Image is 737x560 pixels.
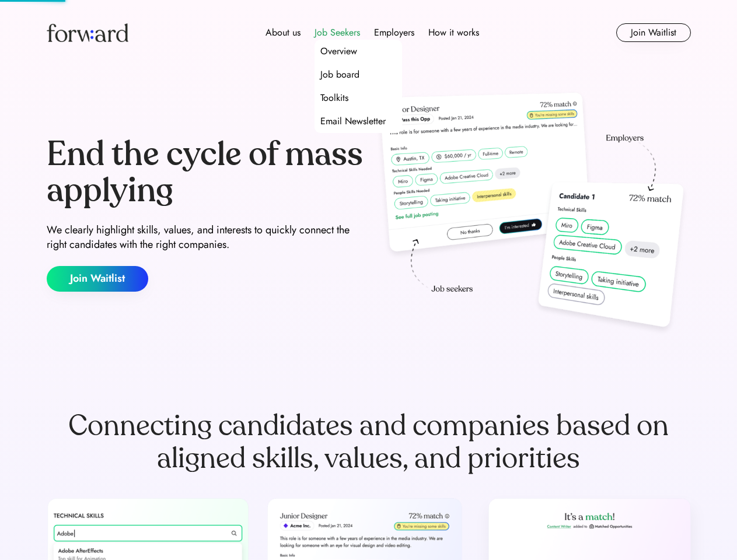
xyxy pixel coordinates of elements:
[315,26,360,40] div: Job Seekers
[47,409,691,475] div: Connecting candidates and companies based on aligned skills, values, and priorities
[373,89,691,339] img: hero-image.png
[320,68,359,82] div: Job board
[47,23,128,42] img: Forward logo
[320,44,357,58] div: Overview
[266,26,301,40] div: About us
[616,23,691,42] button: Join Waitlist
[320,91,348,105] div: Toolkits
[428,26,479,40] div: How it works
[47,136,364,208] div: End the cycle of mass applying
[47,266,148,292] button: Join Waitlist
[374,26,414,40] div: Employers
[320,114,386,128] div: Email Newsletter
[47,223,364,252] div: We clearly highlight skills, values, and interests to quickly connect the right candidates with t...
